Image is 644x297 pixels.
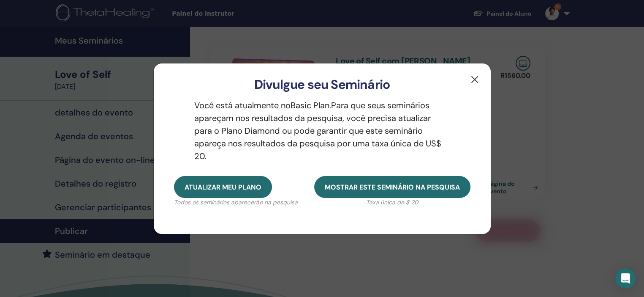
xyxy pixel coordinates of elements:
[174,176,272,198] button: Atualizar meu plano
[174,99,470,162] p: Você está atualmente no Basic Plan. Para que seus seminários apareçam nos resultados da pesquisa,...
[314,176,470,198] button: Mostrar este seminário na pesquisa
[185,183,261,192] span: Atualizar meu plano
[314,198,470,207] p: Taxa única de $ 20
[167,77,477,92] h3: Divulgue seu Seminário
[174,198,298,207] p: Todos os seminários aparecerão na pesquisa
[615,268,636,289] div: Open Intercom Messenger
[325,183,460,192] span: Mostrar este seminário na pesquisa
